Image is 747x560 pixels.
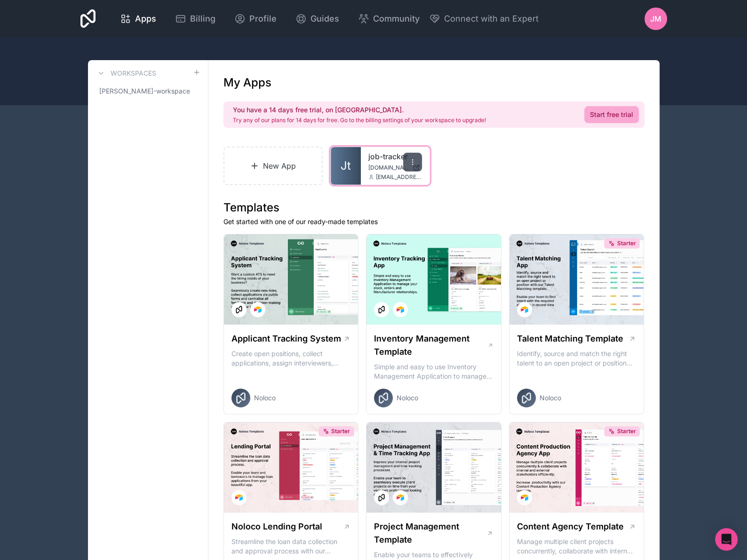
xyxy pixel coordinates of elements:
[397,393,418,403] span: Noloco
[111,69,156,78] h3: Workspaces
[617,428,636,435] span: Starter
[397,306,404,313] img: Airtable Logo
[374,332,487,358] h1: Inventory Management Template
[249,12,277,25] span: Profile
[350,8,427,29] a: Community
[231,537,351,556] p: Streamline the loan data collection and approval process with our Lending Portal template.
[223,217,644,226] p: Get started with one of our ready-made templates
[517,537,636,556] p: Manage multiple client projects concurrently, collaborate with internal and external stakeholders...
[521,306,528,313] img: Airtable Logo
[331,428,350,435] span: Starter
[650,13,661,24] span: JM
[373,12,420,25] span: Community
[368,151,422,162] a: job-tracker
[95,83,200,100] a: [PERSON_NAME]-workspace
[288,8,347,29] a: Guides
[254,393,276,403] span: Noloco
[397,494,404,501] img: Airtable Logo
[540,393,561,403] span: Noloco
[310,12,339,25] span: Guides
[374,520,486,546] h1: Project Management Template
[231,520,322,533] h1: Noloco Lending Portal
[235,494,243,501] img: Airtable Logo
[233,105,486,115] h2: You have a 14 days free trial, on [GEOGRAPHIC_DATA].
[231,349,351,368] p: Create open positions, collect applications, assign interviewers, centralise candidate feedback a...
[95,68,156,79] a: Workspaces
[254,306,262,313] img: Airtable Logo
[368,164,409,171] span: [DOMAIN_NAME]
[99,86,190,96] span: [PERSON_NAME]-workspace
[374,362,493,381] p: Simple and easy to use Inventory Management Application to manage your stock, orders and Manufact...
[517,332,623,345] h1: Talent Matching Template
[227,8,284,29] a: Profile
[135,12,156,25] span: Apps
[233,117,486,124] p: Try any of our plans for 14 days for free. Go to the billing settings of your workspace to upgrade!
[112,8,164,29] a: Apps
[223,75,271,90] h1: My Apps
[190,12,215,25] span: Billing
[715,528,738,551] div: Open Intercom Messenger
[223,200,644,215] h1: Templates
[517,349,636,368] p: Identify, source and match the right talent to an open project or position with our Talent Matchi...
[617,240,636,247] span: Starter
[331,147,361,185] a: Jt
[368,164,422,171] a: [DOMAIN_NAME]
[444,12,539,25] span: Connect with an Expert
[376,173,422,181] span: [EMAIL_ADDRESS][DOMAIN_NAME]
[521,494,528,501] img: Airtable Logo
[517,520,624,533] h1: Content Agency Template
[231,332,341,345] h1: Applicant Tracking System
[167,8,223,29] a: Billing
[584,106,639,123] a: Start free trial
[429,12,539,25] button: Connect with an Expert
[341,158,351,173] span: Jt
[223,147,323,185] a: New App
